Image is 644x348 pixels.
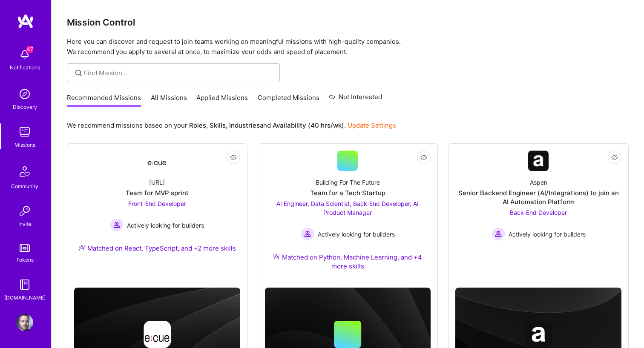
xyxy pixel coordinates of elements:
[78,244,236,253] div: Matched on React, TypeScript, and +2 more skills
[492,227,505,241] img: Actively looking for builders
[301,227,314,241] img: Actively looking for builders
[611,154,618,161] i: icon EyeClosed
[67,121,396,130] p: We recommend missions based on your , , and .
[10,63,40,72] div: Notifications
[14,314,35,331] a: User Avatar
[151,93,187,107] a: All Missions
[16,123,33,140] img: teamwork
[273,121,344,129] b: Availability (40 hrs/wk)
[16,203,33,220] img: Invite
[26,46,33,53] span: 47
[189,121,206,129] b: Roles
[16,314,33,331] img: User Avatar
[144,321,171,348] img: Company logo
[316,178,380,187] div: Building For The Future
[230,154,237,161] i: icon EyeClosed
[455,151,621,262] a: Company LogoAspenSenior Backend Engineer (AI/Integrations) to join an AI Automation PlatformBack-...
[11,182,38,191] div: Community
[329,92,382,107] a: Not Interested
[210,121,226,129] b: Skills
[510,209,567,216] span: Back-End Developer
[17,14,34,29] img: logo
[128,200,186,207] span: Front-End Developer
[13,103,37,111] div: Discovery
[74,68,83,78] i: icon SearchGrey
[265,253,431,271] div: Matched on Python, Machine Learning, and +4 more skills
[126,188,189,197] div: Team for MVP sprint
[110,218,124,232] img: Actively looking for builders
[16,86,33,103] img: discovery
[276,200,419,216] span: AI Engineer, Data Scientist, Back-End Developer, AI Product Manager
[67,93,141,107] a: Recommended Missions
[310,188,385,197] div: Team for a Tech Startup
[74,151,240,263] a: Company Logo[URL]Team for MVP sprintFront-End Developer Actively looking for buildersActively loo...
[265,151,431,281] a: Building For The FutureTeam for a Tech StartupAI Engineer, Data Scientist, Back-End Developer, AI...
[78,244,85,251] img: Ateam Purple Icon
[258,93,319,107] a: Completed Missions
[273,253,280,260] img: Ateam Purple Icon
[509,230,586,239] span: Actively looking for builders
[18,220,32,228] div: Invite
[196,93,248,107] a: Applied Missions
[455,188,621,206] div: Senior Backend Engineer (AI/Integrations) to join an AI Automation Platform
[127,221,204,230] span: Actively looking for builders
[14,140,35,149] div: Missions
[348,121,396,129] a: Update Settings
[318,230,395,239] span: Actively looking for builders
[67,37,629,57] p: Here you can discover and request to join teams working on meaningful missions with high-quality ...
[16,255,34,264] div: Tokens
[16,276,33,293] img: guide book
[528,151,549,171] img: Company Logo
[525,321,552,348] img: Company logo
[84,68,273,77] input: Find Mission...
[530,178,547,187] div: Aspen
[14,161,35,182] img: Community
[229,121,260,129] b: Industries
[67,17,629,28] h3: Mission Control
[420,154,427,161] i: icon EyeClosed
[4,293,46,302] div: [DOMAIN_NAME]
[16,46,33,63] img: bell
[147,153,167,168] img: Company Logo
[149,178,165,187] div: [URL]
[20,244,30,252] img: tokens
